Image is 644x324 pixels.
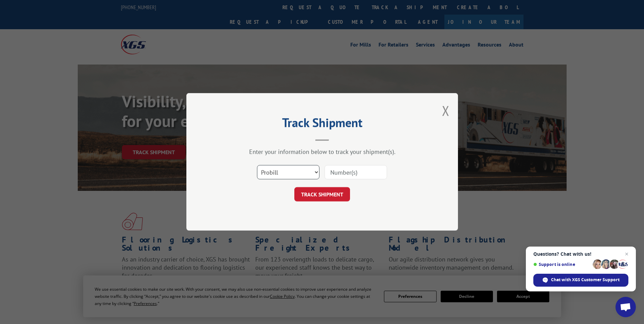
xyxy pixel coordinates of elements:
[442,102,449,120] button: Close modal
[615,297,636,317] a: Open chat
[551,277,620,283] span: Chat with XGS Customer Support
[220,148,424,156] div: Enter your information below to track your shipment(s).
[533,274,628,287] span: Chat with XGS Customer Support
[220,118,424,131] h2: Track Shipment
[533,251,628,257] span: Questions? Chat with us!
[533,262,590,267] span: Support is online
[294,187,350,202] button: TRACK SHIPMENT
[325,165,387,180] input: Number(s)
